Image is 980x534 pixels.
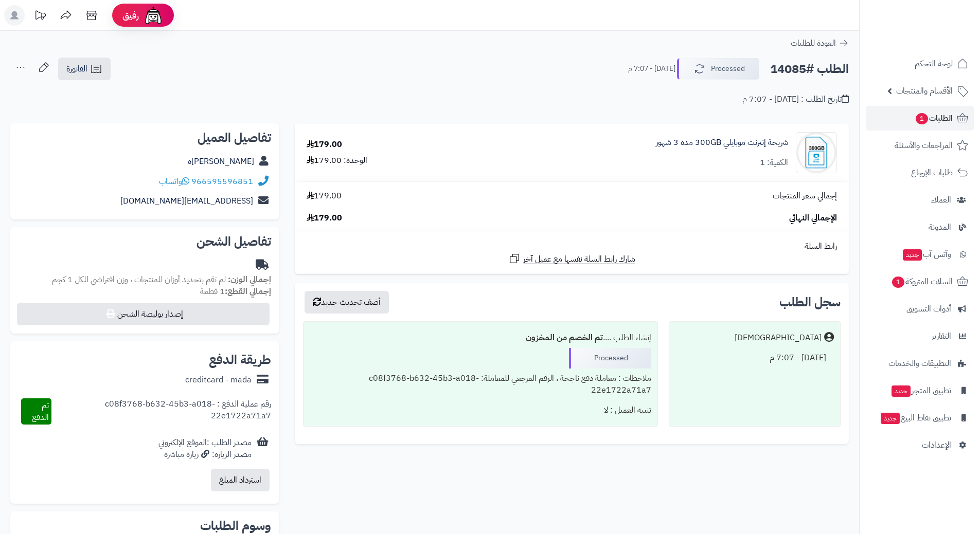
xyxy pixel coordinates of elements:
span: وآتس آب [902,247,951,262]
span: 1 [916,113,929,125]
span: الإعدادات [922,438,951,452]
img: EC3FB749-DA9E-40D1-930B-5E6DB60526A2-90x90.jpeg [796,132,836,173]
b: تم الخصم من المخزون [526,332,603,344]
a: العملاء [866,188,974,212]
span: 179.00 [307,190,342,202]
h2: تفاصيل العميل [19,132,271,144]
span: لوحة التحكم [915,57,953,71]
a: شارك رابط السلة نفسها مع عميل آخر [508,252,635,265]
span: جديد [903,249,922,261]
div: مصدر الزيارة: زيارة مباشرة [158,449,252,461]
div: تنبيه العميل : لا [310,400,651,420]
strong: إجمالي الوزن: [228,273,271,286]
a: [PERSON_NAME]ه [188,155,254,168]
span: الأقسام والمنتجات [896,84,953,98]
small: 1 قطعة [200,285,271,298]
span: الإجمالي النهائي [789,212,837,224]
h2: طريقة الدفع [209,354,271,366]
a: أدوات التسويق [866,297,974,321]
span: جديد [881,413,900,424]
span: لم تقم بتحديد أوزان للمنتجات ، وزن افتراضي للكل 1 كجم [52,273,226,286]
span: الفاتورة [66,63,87,75]
span: إجمالي سعر المنتجات [773,190,837,202]
a: لوحة التحكم [866,51,974,76]
div: الوحدة: 179.00 [307,155,367,167]
div: رابط السلة [299,241,845,252]
span: تطبيق نقاط البيع [880,411,951,425]
a: المراجعات والأسئلة [866,133,974,158]
span: السلات المتروكة [891,274,953,289]
strong: إجمالي القطع: [225,285,271,298]
h2: تفاصيل الشحن [19,235,271,248]
a: المدونة [866,215,974,240]
a: وآتس آبجديد [866,242,974,267]
a: تطبيق المتجرجديد [866,378,974,403]
span: تم الدفع [32,399,49,423]
span: 179.00 [307,212,342,224]
a: العودة للطلبات [791,37,849,49]
a: واتساب [159,175,189,188]
h2: وسوم الطلبات [19,520,271,532]
span: الطلبات [915,111,953,125]
img: logo-2.png [910,24,970,45]
span: المراجعات والأسئلة [895,138,953,153]
a: تطبيق نقاط البيعجديد [866,406,974,430]
a: 966595596851 [191,175,253,188]
a: التقارير [866,324,974,348]
div: رقم عملية الدفع : c08f3768-b632-45b3-a018-22e1722a71a7 [51,398,271,425]
button: استرداد المبلغ [211,469,270,491]
a: السلات المتروكة1 [866,269,974,294]
button: أضف تحديث جديد [305,291,389,314]
small: [DATE] - 7:07 م [628,64,675,74]
a: التطبيقات والخدمات [866,351,974,376]
span: التقارير [932,329,951,343]
a: الطلبات1 [866,106,974,131]
span: العملاء [931,193,951,207]
img: ai-face.png [143,5,164,26]
div: إنشاء الطلب .... [310,328,651,348]
span: التطبيقات والخدمات [888,356,951,371]
span: جديد [892,385,911,397]
span: أدوات التسويق [906,302,951,316]
div: الكمية: 1 [760,157,788,169]
a: طلبات الإرجاع [866,160,974,185]
a: شريحة إنترنت موبايلي 300GB مدة 3 شهور [656,137,788,149]
div: [DATE] - 7:07 م [675,348,834,368]
span: شارك رابط السلة نفسها مع عميل آخر [523,253,635,265]
div: ملاحظات : معاملة دفع ناجحة ، الرقم المرجعي للمعاملة: c08f3768-b632-45b3-a018-22e1722a71a7 [310,369,651,400]
a: تحديثات المنصة [27,5,53,28]
div: مصدر الطلب :الموقع الإلكتروني [158,437,252,461]
a: الإعدادات [866,433,974,457]
h3: سجل الطلب [779,296,841,308]
span: رفيق [122,9,139,22]
span: تطبيق المتجر [890,383,951,398]
h2: الطلب #14085 [770,59,849,80]
div: [DEMOGRAPHIC_DATA] [735,332,822,344]
a: [EMAIL_ADDRESS][DOMAIN_NAME] [120,195,253,207]
span: 1 [892,277,905,288]
div: تاريخ الطلب : [DATE] - 7:07 م [742,94,849,105]
div: 179.00 [307,139,342,151]
span: المدونة [929,220,951,234]
div: creditcard - mada [185,374,252,386]
button: Processed [677,58,759,80]
button: إصدار بوليصة الشحن [17,303,270,325]
a: الفاتورة [58,58,111,80]
div: Processed [569,348,651,369]
span: طلبات الإرجاع [911,165,953,180]
span: العودة للطلبات [791,37,836,49]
